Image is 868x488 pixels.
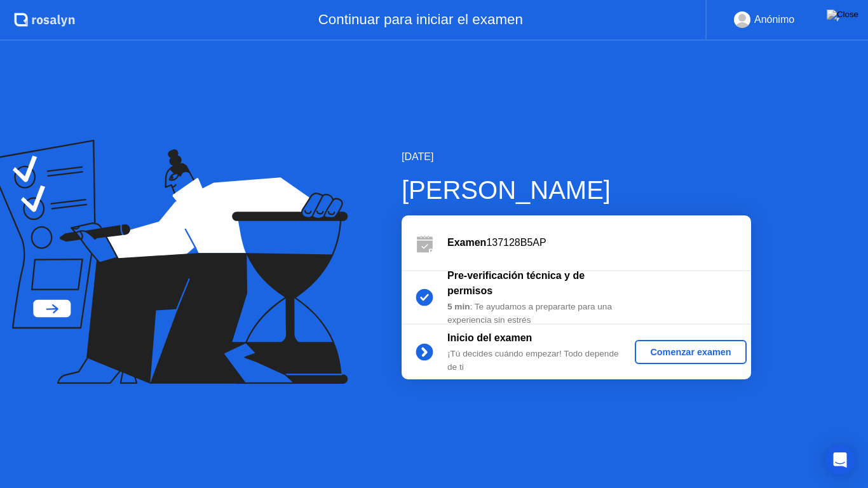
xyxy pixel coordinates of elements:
b: Examen [447,237,486,248]
img: Close [827,10,858,20]
b: Pre-verificación técnica y de permisos [447,270,585,296]
div: Comenzar examen [640,347,741,357]
div: Anónimo [754,11,794,28]
div: : Te ayudamos a prepararte para una experiencia sin estrés [447,301,630,327]
b: Inicio del examen [447,332,532,343]
div: Open Intercom Messenger [825,445,855,475]
b: 5 min [447,302,470,311]
div: [PERSON_NAME] [402,171,751,209]
div: ¡Tú decides cuándo empezar! Todo depende de ti [447,348,630,374]
div: [DATE] [402,149,751,165]
button: Comenzar examen [635,340,746,364]
div: 137128B5AP [447,235,751,250]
